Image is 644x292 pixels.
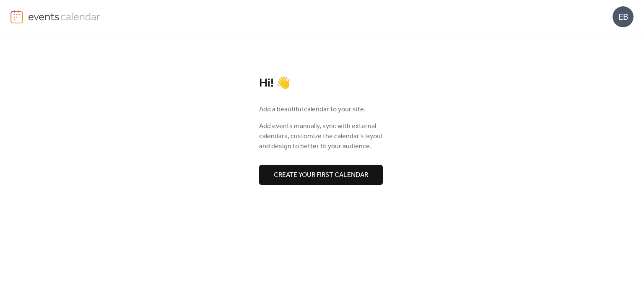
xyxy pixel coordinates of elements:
[259,165,383,185] button: Create your first calendar
[259,105,366,115] span: Add a beautiful calendar to your site.
[28,10,101,23] img: logo-type
[259,76,385,91] div: Hi! 👋
[259,121,385,152] span: Add events manually, sync with external calendars, customize the calendar's layout and design to ...
[274,170,368,180] span: Create your first calendar
[10,10,23,24] img: logo
[613,6,634,27] div: EB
